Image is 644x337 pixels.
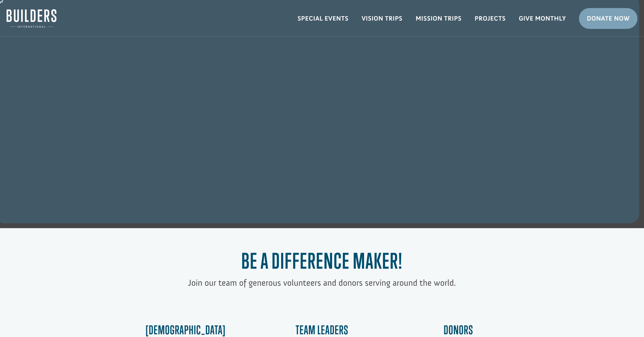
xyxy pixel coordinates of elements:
[512,10,572,27] a: Give Monthly
[7,9,56,28] img: Builders International
[409,10,468,27] a: Mission Trips
[468,10,512,27] a: Projects
[161,248,483,276] h1: Be a Difference Maker!
[579,8,637,29] a: Donate Now
[291,10,355,27] a: Special Events
[355,10,409,27] a: Vision Trips
[188,277,456,288] span: Join our team of generous volunteers and donors serving around the world.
